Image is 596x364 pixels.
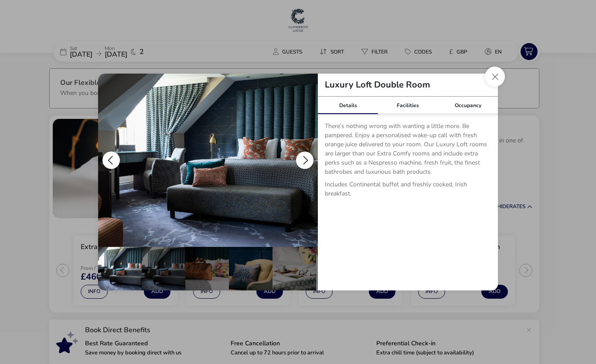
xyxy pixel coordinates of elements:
[378,97,438,114] div: Facilities
[318,97,378,114] div: Details
[325,121,491,180] p: There’s nothing wrong with wanting a little more. Be pampered. Enjoy a personalised wake-up call ...
[438,97,498,114] div: Occupancy
[318,81,437,89] h2: Luxury Loft Double Room
[485,67,505,87] button: Close dialog
[98,74,318,247] img: fc66f50458867a4ff90386beeea730469a721b530d40e2a70f6e2d7426766345
[98,74,498,290] div: details
[325,180,491,202] p: Includes Continental buffet and freshly cooked, Irish breakfast.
